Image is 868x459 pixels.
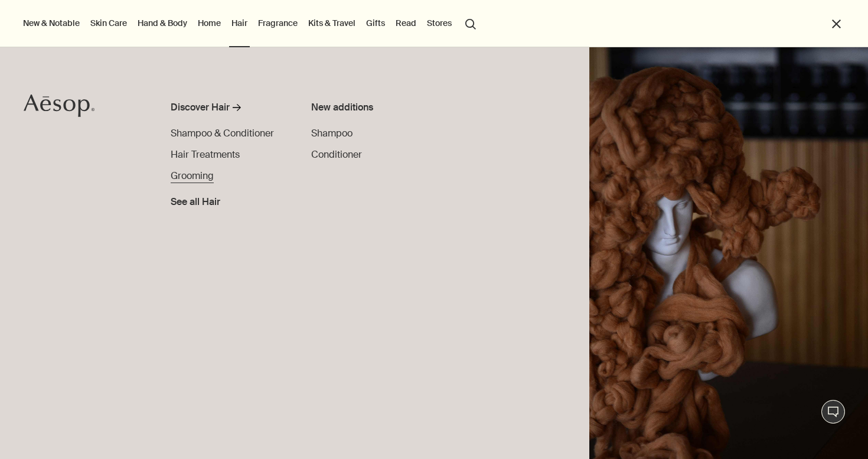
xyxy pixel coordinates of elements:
[311,127,353,139] span: Shampoo
[830,17,843,31] button: Close the Menu
[171,169,214,183] a: Grooming
[171,148,240,162] a: Hair Treatments
[24,94,94,118] svg: Aesop
[171,170,214,182] span: Grooming
[311,126,353,141] a: Shampoo
[311,148,362,161] span: Conditioner
[88,15,129,31] a: Skin Care
[364,15,387,31] a: Gifts
[229,15,250,31] a: Hair
[425,15,454,31] button: Stores
[821,400,845,424] button: Live Assistance
[311,100,451,115] div: New additions
[171,190,220,209] a: See all Hair
[306,15,358,31] a: Kits & Travel
[21,15,82,31] button: New & Notable
[195,15,223,31] a: Home
[171,126,274,141] a: Shampoo & Conditioner
[460,12,481,34] button: Open search
[171,195,220,209] span: See all Hair
[21,91,97,123] a: Aesop
[393,15,419,31] a: Read
[171,148,240,161] span: Hair Treatments
[171,127,274,139] span: Shampoo & Conditioner
[135,15,190,31] a: Hand & Body
[171,100,285,119] a: Discover Hair
[256,15,300,31] a: Fragrance
[171,100,230,115] div: Discover Hair
[311,148,362,162] a: Conditioner
[589,47,868,459] img: Mannequin bust wearing wig made of wool.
